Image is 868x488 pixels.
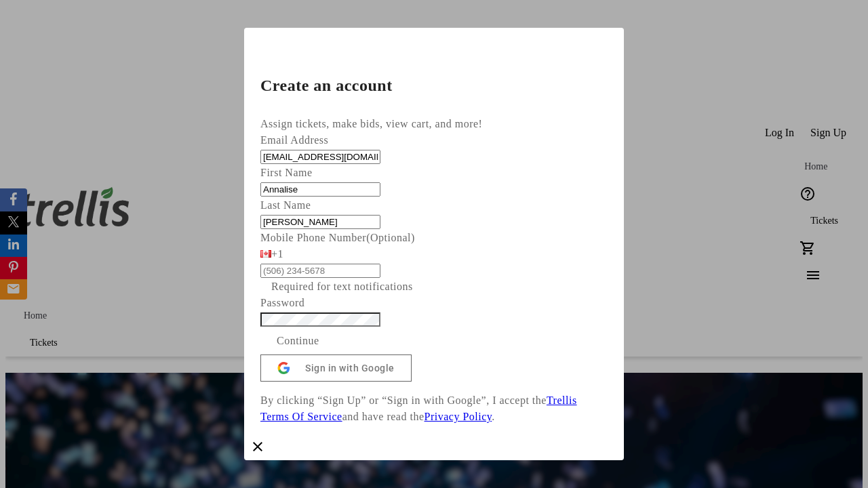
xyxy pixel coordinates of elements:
[305,363,395,373] span: Sign in with Google
[260,77,608,94] h2: Create an account
[260,232,415,243] label: Mobile Phone Number (Optional)
[260,327,336,354] button: Continue
[244,433,271,460] button: Close
[260,354,412,382] button: Sign in with Google
[260,264,380,278] input: (506) 234-5678
[260,116,608,132] div: Assign tickets, make bids, view cart, and more!
[425,411,492,422] a: Privacy Policy
[271,279,413,295] tr-hint: Required for text notifications
[260,150,380,164] input: Email Address
[260,182,380,197] input: First Name
[260,392,608,425] p: By clicking “Sign Up” or “Sign in with Google”, I accept the and have read the .
[260,297,304,308] label: Password
[260,199,311,211] label: Last Name
[260,215,380,229] input: Last Name
[260,167,313,178] label: First Name
[260,134,328,146] label: Email Address
[277,333,319,349] span: Continue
